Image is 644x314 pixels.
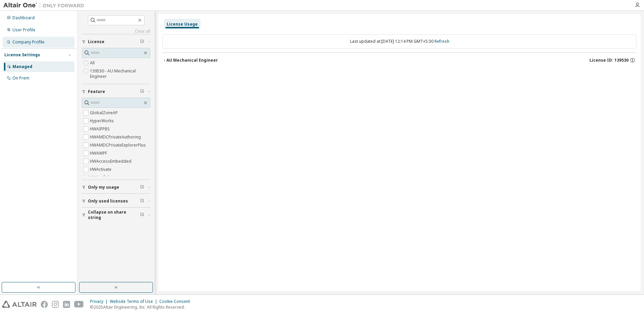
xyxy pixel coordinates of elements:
[12,15,35,21] div: Dashboard
[167,22,198,27] div: License Usage
[74,301,84,308] img: youtube.svg
[90,59,96,67] label: All
[140,185,144,190] span: Clear filter
[90,133,142,141] label: HWAMDCPrivateAuthoring
[159,299,194,304] div: Cookie Consent
[88,39,104,44] span: License
[63,301,70,308] img: linkedin.svg
[82,34,150,49] button: License
[88,210,140,220] span: Collapse on share string
[90,299,110,304] div: Privacy
[589,58,629,63] span: License ID: 139530
[162,34,637,49] div: Last updated at: [DATE] 12:14 PM GMT+5:30
[82,180,150,195] button: Only my usage
[82,29,150,34] a: Clear all
[162,53,637,68] button: AU Mechanical EngineerLicense ID: 139530
[90,157,133,165] label: HWAccessEmbedded
[2,301,37,308] img: altair_logo.svg
[88,198,128,204] span: Only used licenses
[88,89,105,94] span: Feature
[90,67,150,81] label: 139530 - AU Mechanical Engineer
[140,212,144,218] span: Clear filter
[90,149,108,157] label: HWAWPF
[12,27,35,33] div: User Profile
[82,84,150,99] button: Feature
[82,194,150,209] button: Only used licenses
[12,75,29,81] div: On Prem
[12,39,44,45] div: Company Profile
[90,125,111,133] label: HWAIFPBS
[41,301,48,308] img: facebook.svg
[90,304,194,310] p: © 2025 Altair Engineering, Inc. All Rights Reserved.
[90,165,113,174] label: HWActivate
[82,208,150,222] button: Collapse on share string
[166,58,218,63] div: AU Mechanical Engineer
[4,52,40,58] div: License Settings
[88,185,119,190] span: Only my usage
[434,38,449,44] a: Refresh
[90,117,115,125] label: HyperWorks
[140,39,144,44] span: Clear filter
[90,174,111,182] label: HWAcufwh
[52,301,59,308] img: instagram.svg
[110,299,159,304] div: Website Terms of Use
[140,89,144,94] span: Clear filter
[12,64,32,69] div: Managed
[90,141,147,149] label: HWAMDCPrivateExplorerPlus
[3,2,88,9] img: Altair One
[90,109,119,117] label: GlobalZoneAP
[140,198,144,204] span: Clear filter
